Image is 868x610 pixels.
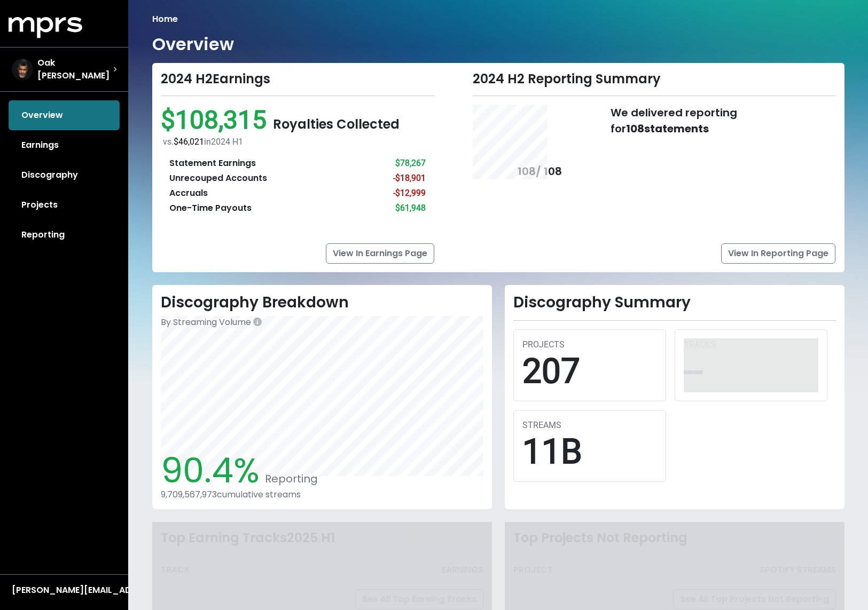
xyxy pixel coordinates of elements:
a: Projects [9,190,120,220]
nav: breadcrumb [152,13,844,26]
li: Home [152,13,178,26]
span: $46,021 [174,137,204,147]
a: mprs logo [9,21,82,33]
div: STREAMS [522,419,657,432]
h2: Discography Breakdown [161,294,483,312]
div: $78,267 [395,157,426,170]
b: 108 statements [626,121,709,136]
h1: Overview [152,34,234,54]
div: Accruals [169,187,208,200]
span: $108,315 [161,105,273,135]
span: Royalties Collected [273,115,400,133]
div: 2024 H2 Reporting Summary [473,72,835,87]
div: 11B [522,432,657,473]
div: 2024 H2 Earnings [161,72,435,87]
div: 9,709,567,973 cumulative streams [161,489,483,500]
div: Statement Earnings [169,157,256,170]
button: [PERSON_NAME][EMAIL_ADDRESS][DOMAIN_NAME] [9,583,120,597]
div: -$12,999 [393,187,426,200]
div: One-Time Payouts [169,202,252,215]
span: 90.4% [161,447,260,494]
a: View In Earnings Page [326,243,434,264]
div: PROJECTS [522,338,657,351]
div: 207 [522,351,657,392]
div: Unrecouped Accounts [169,172,267,185]
span: By Streaming Volume [161,316,251,328]
div: $61,948 [395,202,426,215]
div: We delivered reporting for [611,105,835,137]
div: [PERSON_NAME][EMAIL_ADDRESS][DOMAIN_NAME] [12,584,116,597]
div: vs. in 2024 H1 [163,136,435,148]
div: -$18,901 [393,172,426,185]
h2: Discography Summary [513,294,836,312]
a: Reporting [9,220,120,250]
span: Oak [PERSON_NAME] [37,57,113,82]
a: View In Reporting Page [721,243,835,264]
span: Reporting [260,471,318,486]
img: The selected account / producer [12,59,33,80]
a: Earnings [9,130,120,160]
a: Discography [9,160,120,190]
